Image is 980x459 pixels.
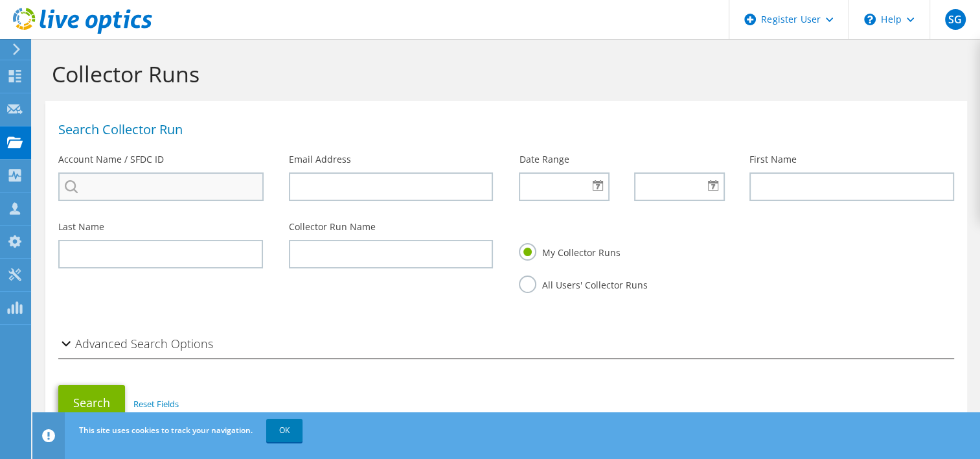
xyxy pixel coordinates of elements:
[58,220,104,233] label: Last Name
[864,14,876,25] svg: \n
[266,419,302,442] a: OK
[52,60,954,88] h1: Collector Runs
[945,9,966,30] span: SG
[289,220,376,233] label: Collector Run Name
[133,398,179,410] a: Reset Fields
[58,385,125,420] button: Search
[79,425,253,436] span: This site uses cookies to track your navigation.
[519,276,647,292] label: All Users' Collector Runs
[58,123,948,136] h1: Search Collector Run
[749,153,797,166] label: First Name
[519,153,569,166] label: Date Range
[289,153,351,166] label: Email Address
[58,331,213,357] h2: Advanced Search Options
[519,243,620,259] label: My Collector Runs
[58,153,164,166] label: Account Name / SFDC ID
